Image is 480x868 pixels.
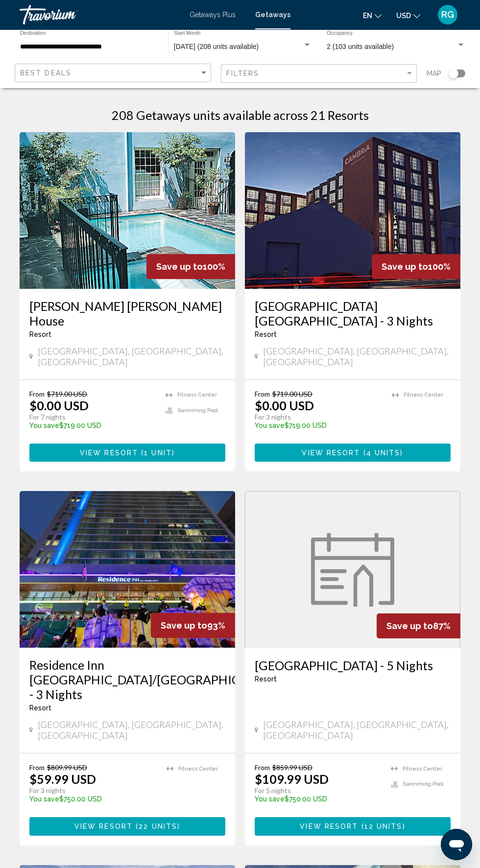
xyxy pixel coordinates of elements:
[144,449,172,457] span: 1 unit
[396,8,420,23] button: Change currency
[441,829,472,860] iframe: Button to launch messaging window
[255,795,285,803] span: You save
[255,817,451,835] button: View Resort(12 units)
[161,620,207,631] span: Save up to
[47,390,87,398] span: $719.00 USD
[20,491,235,648] img: RP77E01X.jpg
[272,763,312,772] span: $859.99 USD
[255,422,382,429] p: $719.00 USD
[221,64,417,84] button: Filter
[372,254,460,279] div: 100%
[363,12,372,20] span: en
[255,422,285,429] span: You save
[358,823,405,831] span: ( )
[151,613,235,638] div: 93%
[29,795,59,803] span: You save
[133,823,180,831] span: ( )
[29,444,225,462] button: View Resort(1 unit)
[29,299,225,328] a: [PERSON_NAME] [PERSON_NAME] House
[377,613,460,638] div: 87%
[255,11,290,19] a: Getaways
[382,261,428,272] span: Save up to
[427,67,441,80] span: Map
[245,132,460,289] img: RY49E01X.jpg
[20,132,235,289] img: 3289O01X.jpg
[255,330,277,338] span: Resort
[190,11,236,19] a: Getaways Plus
[300,823,358,831] span: View Resort
[29,398,89,413] p: $0.00 USD
[29,817,225,835] button: View Resort(22 units)
[255,772,329,786] p: $109.99 USD
[178,766,218,772] span: Fitness Center
[255,398,314,413] p: $0.00 USD
[29,704,51,712] span: Resort
[38,719,225,741] span: [GEOGRAPHIC_DATA], [GEOGRAPHIC_DATA], [GEOGRAPHIC_DATA]
[138,449,175,457] span: ( )
[29,390,45,398] span: From
[255,786,381,795] p: For 5 nights
[255,390,270,398] span: From
[272,390,312,398] span: $719.00 USD
[441,10,454,20] span: RG
[255,299,451,328] a: [GEOGRAPHIC_DATA] [GEOGRAPHIC_DATA] - 3 Nights
[404,392,443,398] span: Fitness Center
[226,70,260,77] span: Filters
[302,449,360,457] span: View Resort
[327,43,394,50] span: 2 (103 units available)
[29,795,157,803] p: $750.00 USD
[20,5,180,24] a: Travorium
[29,422,59,429] span: You save
[20,69,72,77] span: Best Deals
[403,781,443,787] span: Swimming Pool
[396,12,411,20] span: USD
[386,621,433,631] span: Save up to
[112,108,369,122] h1: 208 Getaways units available across 21 Resorts
[177,407,218,414] span: Swimming Pool
[177,392,217,398] span: Fitness Center
[255,413,382,422] p: For 3 nights
[255,658,451,673] a: [GEOGRAPHIC_DATA] - 5 Nights
[255,444,451,462] button: View Resort(4 units)
[29,422,156,429] p: $719.00 USD
[435,4,460,25] button: User Menu
[80,449,138,457] span: View Resort
[263,346,451,367] span: [GEOGRAPHIC_DATA], [GEOGRAPHIC_DATA], [GEOGRAPHIC_DATA]
[156,261,203,272] span: Save up to
[47,763,87,772] span: $809.99 USD
[263,719,451,741] span: [GEOGRAPHIC_DATA], [GEOGRAPHIC_DATA], [GEOGRAPHIC_DATA]
[74,823,133,831] span: View Resort
[29,786,157,795] p: For 3 nights
[38,346,225,367] span: [GEOGRAPHIC_DATA], [GEOGRAPHIC_DATA], [GEOGRAPHIC_DATA]
[366,449,401,457] span: 4 units
[364,823,403,831] span: 12 units
[29,763,45,772] span: From
[403,766,442,772] span: Fitness Center
[29,657,225,702] a: Residence Inn [GEOGRAPHIC_DATA]/[GEOGRAPHIC_DATA] - 3 Nights
[139,823,177,831] span: 22 units
[29,413,156,422] p: For 7 nights
[29,772,96,786] p: $59.99 USD
[146,254,235,279] div: 100%
[360,449,404,457] span: ( )
[174,43,259,50] span: [DATE] (208 units available)
[363,8,382,23] button: Change language
[255,763,270,772] span: From
[255,795,381,803] p: $750.00 USD
[311,533,394,607] img: week.svg
[255,675,277,683] span: Resort
[29,330,51,338] span: Resort
[20,69,208,77] mat-select: Sort by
